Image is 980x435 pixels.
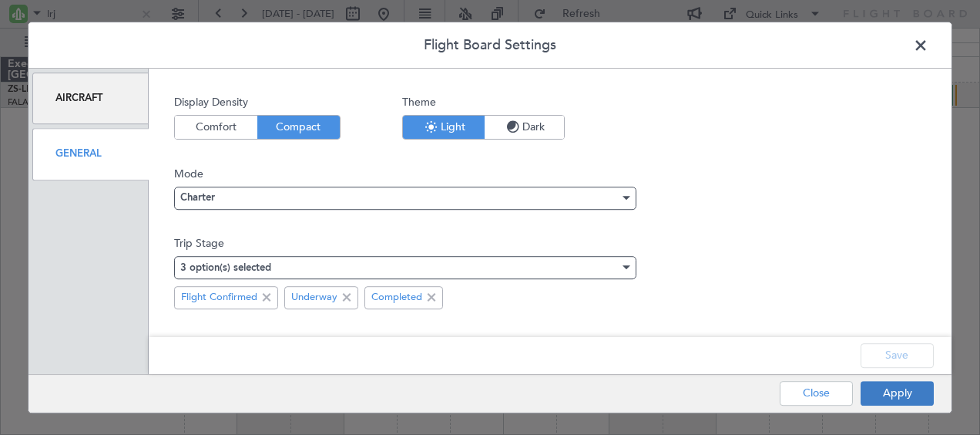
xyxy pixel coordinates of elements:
span: Theme [402,94,565,110]
button: Comfort [175,116,257,139]
button: Close [780,381,853,406]
div: General [32,128,149,180]
span: Completed [371,290,422,305]
button: Dark [485,116,564,139]
button: Compact [257,116,340,139]
span: Trip Stage [174,235,926,251]
span: Flight Leg Type [174,335,926,351]
button: Light [403,116,485,139]
span: Charter [180,194,215,204]
mat-select-trigger: 3 option(s) selected [180,263,271,273]
header: Flight Board Settings [29,22,951,69]
button: Apply [861,381,934,406]
span: Display Density [174,94,341,110]
div: Aircraft [32,72,149,124]
span: Flight Confirmed [181,290,257,305]
span: Underway [291,290,337,305]
span: Mode [174,166,926,182]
